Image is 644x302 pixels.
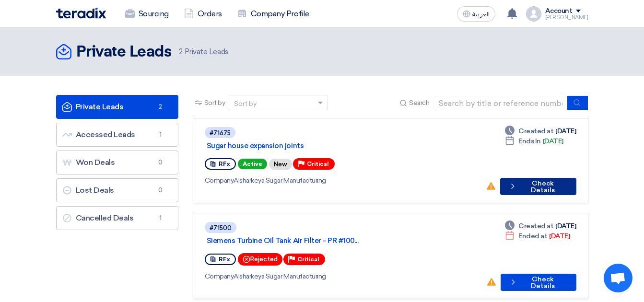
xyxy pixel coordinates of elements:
[155,130,166,139] span: 1
[117,3,176,24] a: Sourcing
[545,7,573,15] div: Account
[505,126,576,136] div: [DATE]
[179,47,183,56] span: 2
[205,175,479,186] div: Alsharkeya Sugar Manufacturing
[56,95,178,119] a: Private Leads2
[56,123,178,147] a: Accessed Leads1
[238,253,282,266] div: Rejected
[155,186,166,195] span: 0
[207,236,446,245] a: Siemens Turbine Oil Tank Air Filter - PR #100...
[155,158,166,167] span: 0
[155,213,166,223] span: 1
[205,176,234,185] span: Company
[176,3,230,24] a: Orders
[604,264,632,292] div: Open chat
[518,221,553,231] span: Created at
[505,136,563,146] div: [DATE]
[518,231,547,241] span: Ended at
[234,99,257,109] div: Sort by
[409,98,429,108] span: Search
[155,102,166,112] span: 2
[307,161,329,167] span: Critical
[205,271,479,281] div: Alsharkeya Sugar Manufacturing
[501,274,576,291] button: Check Details
[500,178,576,195] button: Check Details
[457,6,495,22] button: العربية
[230,3,317,24] a: Company Profile
[205,272,234,280] span: Company
[56,8,106,19] img: Teradix logo
[219,161,230,167] span: RFx
[505,221,576,231] div: [DATE]
[76,43,172,62] h2: Private Leads
[56,206,178,230] a: Cancelled Deals1
[472,11,490,18] span: العربية
[210,225,232,231] div: #71500
[545,15,588,20] div: [PERSON_NAME]
[219,256,230,263] span: RFx
[207,141,446,150] a: Sugar house expansion joints
[56,178,178,202] a: Lost Deals0
[526,6,541,22] img: profile_test.png
[518,126,553,136] span: Created at
[518,136,541,146] span: Ends In
[56,151,178,174] a: Won Deals0
[505,231,570,241] div: [DATE]
[297,256,319,263] span: Critical
[179,46,228,58] span: Private Leads
[238,159,267,169] span: Active
[269,159,292,170] div: New
[433,96,568,110] input: Search by title or reference number
[210,130,231,136] div: #71675
[204,98,225,108] span: Sort by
